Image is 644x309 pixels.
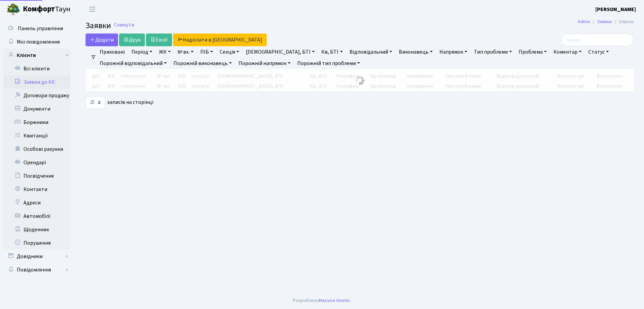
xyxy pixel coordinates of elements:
a: Додати [86,34,118,46]
a: Період [129,46,155,58]
a: Секція [217,46,242,58]
a: Клієнти [3,49,70,62]
a: Скинути [114,22,134,28]
a: Тип проблеми [471,46,515,58]
div: Розроблено . [293,297,351,304]
span: Додати [90,36,114,44]
a: Статус [586,46,611,58]
a: [DEMOGRAPHIC_DATA], БТІ [243,46,317,58]
li: Список [612,18,634,25]
a: Орендарі [3,156,70,169]
a: Порожній напрямок [236,58,293,69]
a: Повідомлення [3,263,70,276]
a: Порожній тип проблеми [294,58,363,69]
span: Панель управління [18,25,63,32]
a: Відповідальний [347,46,395,58]
img: logo.png [7,3,20,16]
b: [PERSON_NAME] [595,6,636,13]
a: Автомобілі [3,209,70,223]
a: Особові рахунки [3,142,70,156]
a: Приховані [97,46,127,58]
b: Комфорт [23,4,55,14]
a: Щоденник [3,223,70,236]
a: Довідники [3,250,70,263]
a: Заявки [597,18,612,25]
a: Порожній виконавець [171,58,234,69]
a: ПІБ [198,46,216,58]
input: Пошук... [561,34,634,46]
a: Заявки до КК [3,75,70,89]
a: Порушення [3,236,70,250]
a: Панель управління [3,22,70,35]
span: Заявки [86,20,111,32]
a: Massive Kinetic [319,297,350,304]
img: Обробка... [355,75,365,86]
span: Мої повідомлення [17,38,60,46]
a: Всі клієнти [3,62,70,75]
a: № вх. [175,46,196,58]
a: Коментар [551,46,584,58]
a: Квитанції [3,129,70,142]
nav: breadcrumb [568,15,644,29]
select: записів на сторінці [86,96,105,109]
a: Документи [3,102,70,116]
a: Боржники [3,116,70,129]
button: Переключити навігацію [84,4,101,15]
a: Admin [578,18,590,25]
a: [PERSON_NAME] [595,5,636,13]
a: Мої повідомлення [3,35,70,49]
a: Контакти [3,183,70,196]
a: Виконавець [396,46,435,58]
a: Надіслати в [GEOGRAPHIC_DATA] [173,34,267,46]
label: записів на сторінці [86,96,153,109]
a: Проблема [516,46,549,58]
a: Кв, БТІ [319,46,345,58]
a: Друк [119,34,145,46]
a: Договори продажу [3,89,70,102]
a: Порожній відповідальний [97,58,169,69]
a: Адреси [3,196,70,209]
a: Посвідчення [3,169,70,183]
a: Напрямок [437,46,470,58]
a: ЖК [156,46,173,58]
a: Excel [146,34,172,46]
span: Таун [23,4,70,15]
